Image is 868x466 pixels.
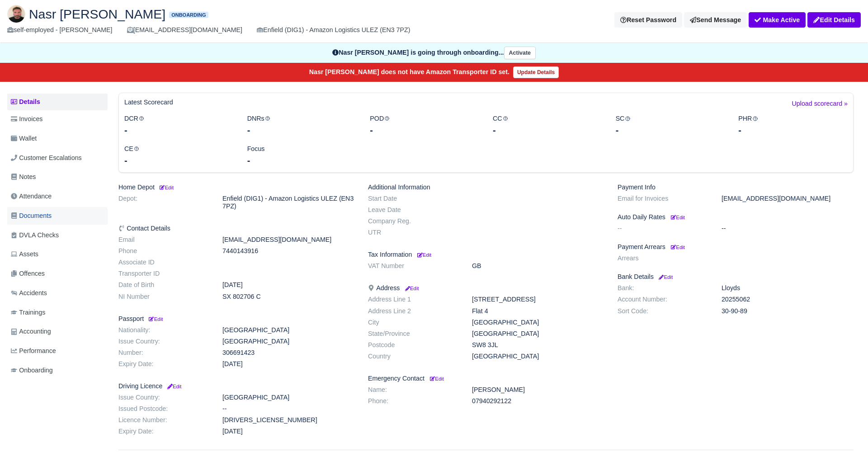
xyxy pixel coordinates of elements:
h6: Auto Daily Rates [618,213,854,221]
dt: Expiry Date: [112,428,216,435]
dt: Date of Birth [112,281,216,289]
dt: Phone [112,247,216,255]
div: - [370,124,479,137]
dt: Name: [361,386,465,394]
dd: [PERSON_NAME] [465,386,611,394]
a: Edit [147,315,163,322]
button: Activate [504,47,536,60]
a: Offences [7,265,108,282]
dt: Licence Number: [112,416,216,424]
h6: Additional Information [368,184,604,191]
dd: [GEOGRAPHIC_DATA] [216,326,361,334]
span: DVLA Checks [11,230,59,240]
dd: 07940292122 [465,397,611,405]
dt: Arrears [611,254,715,262]
div: - [124,154,234,167]
div: SC [609,113,732,137]
div: PHR [731,113,854,137]
dd: [GEOGRAPHIC_DATA] [216,394,361,401]
a: Performance [7,342,108,360]
dt: VAT Number [361,262,465,270]
span: Assets [11,249,38,259]
dd: 306691423 [216,349,361,357]
div: - [738,124,848,137]
a: Notes [7,168,108,186]
h6: Address [368,284,604,292]
small: Edit [147,316,163,322]
dd: -- [715,225,860,232]
dt: NI Number [112,293,216,301]
dt: Email for Invoices [611,195,715,202]
dt: Address Line 2 [361,307,465,315]
dt: Sort Code: [611,307,715,315]
dt: Issued Postcode: [112,405,216,413]
div: DNRs [241,113,363,137]
a: Edit [669,213,685,221]
dt: Account Number: [611,296,715,303]
a: Edit [657,273,673,280]
a: Assets [7,245,108,263]
div: [EMAIL_ADDRESS][DOMAIN_NAME] [127,25,242,35]
h6: Bank Details [618,273,854,281]
a: Trainings [7,304,108,321]
a: DVLA Checks [7,226,108,244]
dt: Depot: [112,195,216,210]
a: Customer Escalations [7,149,108,167]
dd: SX 802706 C [216,293,361,301]
dd: Flat 4 [465,307,611,315]
dd: [DATE] [216,281,361,289]
span: Documents [11,211,52,221]
a: Onboarding [7,362,108,379]
span: Onboarding [11,365,53,376]
h6: Passport [118,315,354,323]
dt: Expiry Date: [112,360,216,368]
span: Invoices [11,114,42,124]
span: Wallet [11,133,37,144]
div: POD [363,113,486,137]
button: Make Active [749,12,806,28]
dd: -- [216,405,361,413]
small: Edit [166,384,181,389]
div: Chat Widget [823,423,868,466]
small: Edit [657,274,673,280]
div: - [616,124,725,137]
dt: -- [611,225,715,232]
div: - [124,124,234,137]
h6: Contact Details [118,225,354,232]
div: Focus [241,144,363,167]
a: Details [7,94,108,110]
dd: [STREET_ADDRESS] [465,296,611,303]
dt: Issue Country: [112,338,216,345]
dd: Enfield (DIG1) - Amazon Logistics ULEZ (EN3 7PZ) [216,195,361,210]
dt: Number: [112,349,216,357]
dt: City [361,319,465,326]
div: - [493,124,602,137]
dd: [GEOGRAPHIC_DATA] [216,338,361,345]
span: Offences [11,268,45,279]
dd: Lloyds [715,284,860,292]
span: Nasr [PERSON_NAME] [29,8,165,20]
dt: Issue Country: [112,394,216,401]
span: Attendance [11,191,52,202]
dt: Transporter ID [112,270,216,278]
a: Accidents [7,284,108,302]
a: Edit [669,243,685,250]
dd: 20255062 [715,296,860,303]
span: Accounting [11,326,51,337]
dt: Company Reg. [361,217,465,225]
button: Reset Password [614,12,682,28]
a: Send Message [684,12,747,28]
dd: 30-90-89 [715,307,860,315]
dd: SW8 3JL [465,341,611,349]
dt: UTR [361,229,465,236]
div: CC [486,113,609,137]
div: self-employed - [PERSON_NAME] [7,25,113,35]
a: Edit [158,184,174,191]
dt: Phone: [361,397,465,405]
small: Edit [403,286,419,291]
dd: [DATE] [216,360,361,368]
dt: Country [361,353,465,360]
a: Edit [166,382,181,390]
div: Enfield (DIG1) - Amazon Logistics ULEZ (EN3 7PZ) [257,25,410,35]
a: Edit [415,251,431,258]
